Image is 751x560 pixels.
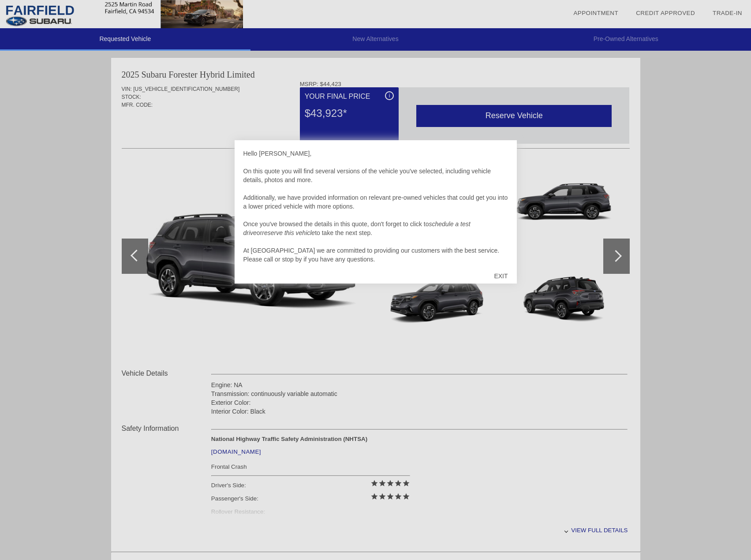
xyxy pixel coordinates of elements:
em: reserve this vehicle [262,229,315,236]
a: Appointment [573,10,618,16]
a: Credit Approved [636,10,695,16]
a: Trade-In [713,10,742,16]
div: EXIT [485,263,516,289]
div: Hello [PERSON_NAME], On this quote you will find several versions of the vehicle you've selected,... [243,149,508,264]
em: schedule a test drive [243,220,471,236]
